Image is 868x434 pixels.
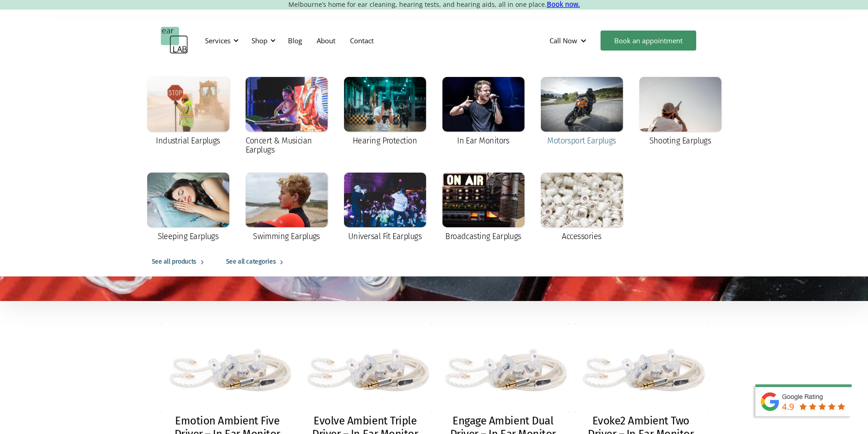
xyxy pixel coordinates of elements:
[161,323,294,412] img: Emotion Ambient Five Driver – In Ear Monitor
[246,27,278,54] div: Shop
[217,247,296,276] a: See all categories
[143,72,234,152] a: Industrial Earplugs
[542,27,596,54] div: Call Now
[649,136,711,145] div: Shooting Earplugs
[205,36,231,45] div: Services
[298,323,432,412] img: Evolve Ambient Triple Driver – In Ear Monitor
[252,36,267,45] div: Shop
[601,31,696,51] a: Book an appointment
[437,323,570,412] img: Engage Ambient Dual Driver – In Ear Monitor
[161,27,188,54] a: home
[241,72,332,161] a: Concert & Musician Earplugs
[246,136,328,154] div: Concert & Musician Earplugs
[309,27,343,54] a: About
[562,232,601,241] div: Accessories
[343,27,381,54] a: Contact
[353,136,417,145] div: Hearing Protection
[200,27,241,54] div: Services
[547,136,616,145] div: Motorsport Earplugs
[156,136,220,145] div: Industrial Earplugs
[445,232,521,241] div: Broadcasting Earplugs
[143,247,217,276] a: See all products
[574,323,708,412] img: Evoke2 Ambient Two Driver – In Ear Monitor
[158,232,219,241] div: Sleeping Earplugs
[457,136,509,145] div: In Ear Monitors
[143,168,234,247] a: Sleeping Earplugs
[281,27,309,54] a: Blog
[438,168,529,247] a: Broadcasting Earplugs
[438,72,529,152] a: In Ear Monitors
[241,168,332,247] a: Swimming Earplugs
[152,256,196,267] div: See all products
[339,72,431,152] a: Hearing Protection
[226,256,276,267] div: See all categories
[348,232,421,241] div: Universal Fit Earplugs
[253,232,320,241] div: Swimming Earplugs
[536,72,627,152] a: Motorsport Earplugs
[536,168,627,247] a: Accessories
[635,72,726,152] a: Shooting Earplugs
[550,36,577,45] div: Call Now
[339,168,431,247] a: Universal Fit Earplugs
